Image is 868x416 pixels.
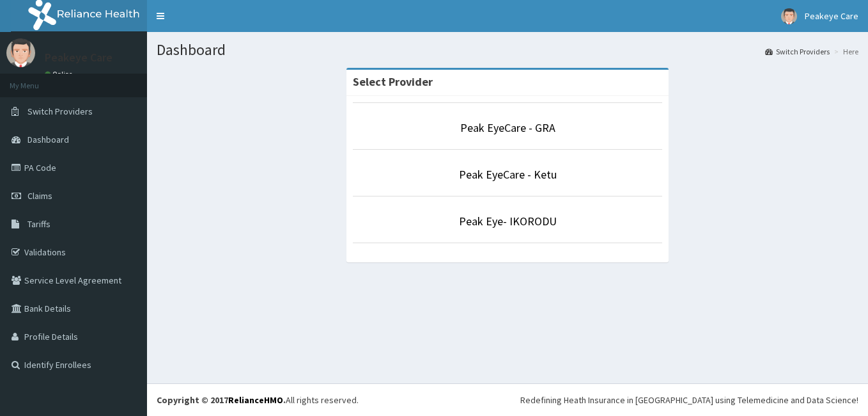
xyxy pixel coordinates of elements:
[27,190,52,202] span: Claims
[228,394,283,406] a: RelianceHMO
[45,52,112,63] p: Peakeye Care
[353,74,433,89] strong: Select Provider
[520,394,858,406] div: Redefining Heath Insurance in [GEOGRAPHIC_DATA] using Telemedicine and Data Science!
[27,218,50,230] span: Tariffs
[781,8,797,24] img: User Image
[805,10,858,22] span: Peakeye Care
[459,167,557,182] a: Peak EyeCare - Ketu
[27,106,93,117] span: Switch Providers
[27,134,69,145] span: Dashboard
[459,214,557,228] a: Peak Eye- IKORODU
[157,394,286,406] strong: Copyright © 2017 .
[157,42,858,58] h1: Dashboard
[147,383,868,416] footer: All rights reserved.
[45,70,75,79] a: Online
[6,38,35,67] img: User Image
[765,46,830,57] a: Switch Providers
[831,46,858,57] li: Here
[460,120,555,135] a: Peak EyeCare - GRA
